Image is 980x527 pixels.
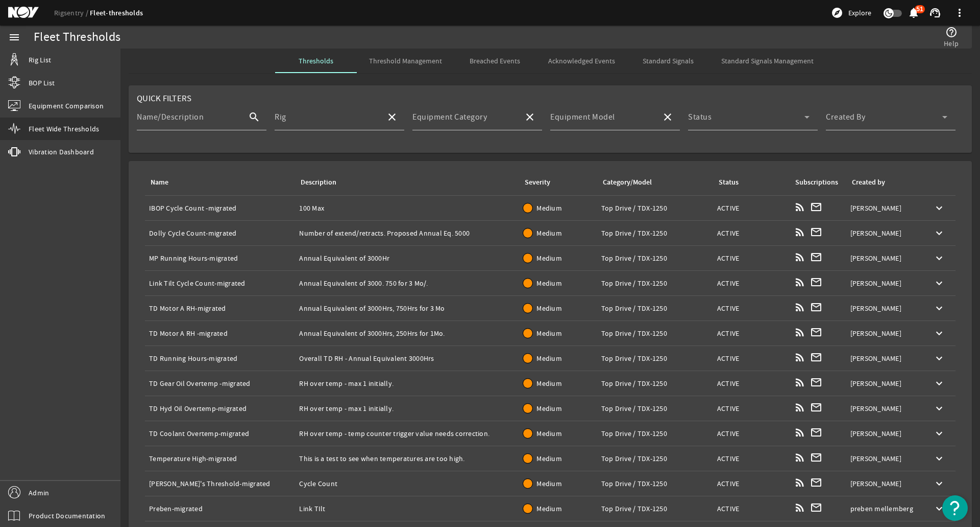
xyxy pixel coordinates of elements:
[794,451,806,464] mat-icon: rss_feed
[717,428,786,439] div: ACTIVE
[933,277,945,289] mat-icon: keyboard_arrow_down
[810,401,822,414] mat-icon: mail_outline
[137,112,204,122] mat-label: Name/Description
[933,302,945,314] mat-icon: keyboard_arrow_down
[299,303,515,313] div: Annual Equivalent of 3000Hrs, 750Hrs for 3 Mo
[149,403,291,414] div: TD Hyd Oil Overtemp-migrated
[794,301,806,313] mat-icon: rss_feed
[794,426,806,439] mat-icon: rss_feed
[525,177,550,188] div: Severity
[933,227,945,239] mat-icon: keyboard_arrow_down
[947,1,972,25] button: more_vert
[29,511,105,521] span: Product Documentation
[242,111,266,123] mat-icon: search
[149,303,291,313] div: TD Motor A RH-migrated
[850,453,919,464] div: [PERSON_NAME]
[299,278,515,288] div: Annual Equivalent of 3000. 750 for 3 Mo/.
[945,26,958,38] mat-icon: help_outline
[299,403,515,414] div: RH over temp - max 1 initially.
[386,111,398,123] mat-icon: close
[149,478,291,489] div: [PERSON_NAME]'s Threshold-migrated
[933,502,945,515] mat-icon: keyboard_arrow_down
[536,203,562,213] span: Medium
[826,112,865,122] mat-label: Created By
[536,379,562,388] span: Medium
[149,428,291,439] div: TD Coolant Overtemp-migrated
[850,503,919,514] div: preben mellemberg
[933,327,945,339] mat-icon: keyboard_arrow_down
[850,328,919,338] div: [PERSON_NAME]
[603,177,652,188] div: Category/Model
[470,57,520,64] span: Breached Events
[942,495,968,521] button: Open Resource Center
[794,351,806,363] mat-icon: rss_feed
[301,177,336,188] div: Description
[601,478,709,489] div: Top Drive / TDX-1250
[908,7,920,19] mat-icon: notifications
[149,253,291,263] div: MP Running Hours-migrated
[149,228,291,238] div: Dolly Cycle Count-migrated
[536,354,562,363] span: Medium
[299,328,515,338] div: Annual Equivalent of 3000Hrs, 250Hrs for 1Mo.
[810,476,822,489] mat-icon: mail_outline
[29,147,94,157] span: Vibration Dashboard
[536,504,562,513] span: Medium
[29,124,99,134] span: Fleet Wide Thresholds
[149,378,291,388] div: TD Gear Oil Overtemp -migrated
[794,276,806,288] mat-icon: rss_feed
[794,401,806,414] mat-icon: rss_feed
[848,8,871,18] span: Explore
[548,57,615,64] span: Acknowledged Events
[601,278,709,288] div: Top Drive / TDX-1250
[275,112,286,122] mat-label: Rig
[299,378,515,388] div: RH over temp - max 1 initially.
[794,226,806,238] mat-icon: rss_feed
[810,326,822,338] mat-icon: mail_outline
[850,228,919,238] div: [PERSON_NAME]
[850,378,919,388] div: [PERSON_NAME]
[601,428,709,439] div: Top Drive / TDX-1250
[827,5,875,21] button: Explore
[850,278,919,288] div: [PERSON_NAME]
[536,329,562,338] span: Medium
[601,303,709,313] div: Top Drive / TDX-1250
[29,488,49,498] span: Admin
[29,78,55,88] span: BOP List
[933,477,945,490] mat-icon: keyboard_arrow_down
[810,226,822,238] mat-icon: mail_outline
[149,203,291,213] div: IBOP Cycle Count -migrated
[149,503,291,514] div: Preben-migrated
[536,304,562,313] span: Medium
[369,57,442,64] span: Threshold Management
[794,501,806,514] mat-icon: rss_feed
[933,402,945,415] mat-icon: keyboard_arrow_down
[850,403,919,414] div: [PERSON_NAME]
[810,251,822,263] mat-icon: mail_outline
[149,328,291,338] div: TD Motor A RH -migrated
[850,253,919,263] div: [PERSON_NAME]
[643,57,694,64] span: Standard Signals
[536,254,562,263] span: Medium
[831,7,843,19] mat-icon: explore
[929,7,941,19] mat-icon: support_agent
[933,427,945,440] mat-icon: keyboard_arrow_down
[852,177,885,188] div: Created by
[601,253,709,263] div: Top Drive / TDX-1250
[137,93,191,104] span: Quick Filters
[661,111,674,123] mat-icon: close
[717,478,786,489] div: ACTIVE
[601,378,709,388] div: Top Drive / TDX-1250
[908,8,919,18] button: 51
[34,32,120,42] div: Fleet Thresholds
[524,111,536,123] mat-icon: close
[149,177,287,188] div: Name
[8,31,20,43] mat-icon: menu
[717,303,786,313] div: ACTIVE
[601,228,709,238] div: Top Drive / TDX-1250
[717,328,786,338] div: ACTIVE
[717,453,786,464] div: ACTIVE
[721,57,814,64] span: Standard Signals Management
[810,376,822,388] mat-icon: mail_outline
[933,352,945,364] mat-icon: keyboard_arrow_down
[151,177,168,188] div: Name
